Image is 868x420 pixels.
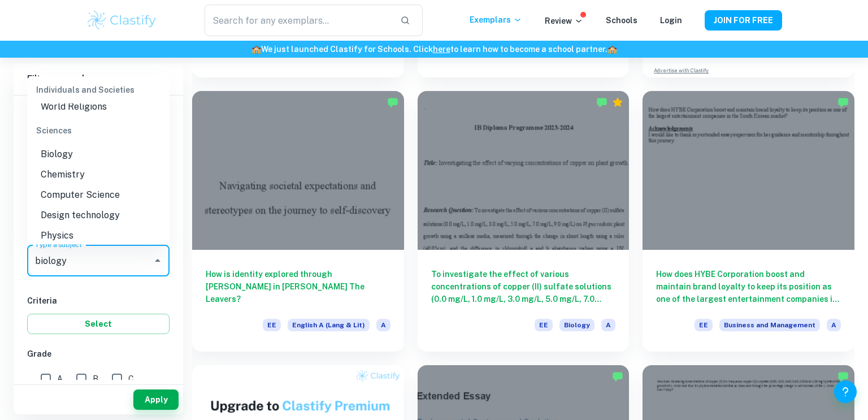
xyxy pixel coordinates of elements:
[288,319,370,331] span: English A (Lang & Lit)
[596,97,607,108] img: Marked
[14,63,183,95] h6: Filter exemplars
[205,5,391,36] input: Search for any exemplars...
[418,91,630,352] a: To investigate the effect of various concentrations of copper (II) sulfate solutions (0.0 mg/L, 1...
[431,268,616,305] h6: To investigate the effect of various concentrations of copper (II) sulfate solutions (0.0 mg/L, 1...
[27,205,170,226] li: Design technology
[643,91,854,352] a: How does HYBE Corporation boost and maintain brand loyalty to keep its position as one of the lar...
[660,16,682,25] a: Login
[559,319,594,331] span: Biology
[27,164,170,185] li: Chemistry
[192,91,404,352] a: How is identity explored through [PERSON_NAME] in [PERSON_NAME] The Leavers?EEEnglish A (Lang & L...
[150,253,166,269] button: Close
[27,348,170,360] h6: Grade
[705,10,782,31] button: JOIN FOR FREE
[27,314,170,334] button: Select
[545,15,583,27] p: Review
[834,380,857,403] button: Help and Feedback
[27,97,170,117] li: World Religions
[376,319,390,331] span: A
[607,45,617,54] span: 🏫
[133,389,179,410] button: Apply
[654,67,709,75] a: Advertise with Clastify
[263,319,281,331] span: EE
[93,373,98,385] span: B
[27,185,170,205] li: Computer Science
[827,319,841,331] span: A
[27,117,170,144] div: Sciences
[2,43,866,55] h6: We just launched Clastify for Schools. Click to learn how to become a school partner.
[601,319,615,331] span: A
[433,45,450,54] a: here
[387,97,398,108] img: Marked
[86,9,158,32] img: Clastify logo
[206,268,390,305] h6: How is identity explored through [PERSON_NAME] in [PERSON_NAME] The Leavers?
[128,373,134,385] span: C
[535,319,553,331] span: EE
[837,371,849,382] img: Marked
[606,16,637,25] a: Schools
[470,14,522,26] p: Exemplars
[27,76,170,103] div: Individuals and Societies
[837,97,849,108] img: Marked
[719,319,820,331] span: Business and Management
[35,240,82,249] label: Type a subject
[612,371,623,382] img: Marked
[656,268,841,305] h6: How does HYBE Corporation boost and maintain brand loyalty to keep its position as one of the lar...
[27,295,170,307] h6: Criteria
[27,226,170,246] li: Physics
[251,45,261,54] span: 🏫
[612,97,623,108] div: Premium
[27,144,170,164] li: Biology
[57,373,63,385] span: A
[695,319,713,331] span: EE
